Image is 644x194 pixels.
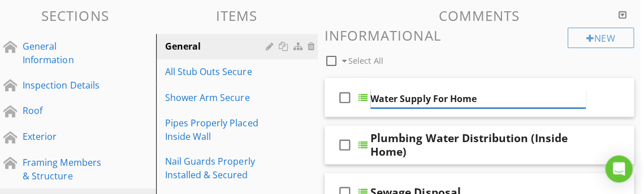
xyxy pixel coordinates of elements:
h3: Comments [326,8,635,24]
div: Roof [25,104,105,117]
h3: Informational [326,28,635,43]
div: General [167,40,271,54]
div: Nail Guards Properly Installed & Secured [167,155,271,182]
div: Framing Members & Structure [25,156,105,183]
span: Select All [350,56,384,67]
div: Exterior [25,130,105,143]
div: Pipes Properly Placed Inside Wall [167,116,271,143]
div: New [568,28,634,48]
div: Plumbing Water Distribution (Inside Home) [372,131,586,158]
div: General Information [25,40,105,67]
div: Inspection Details [25,78,105,92]
h3: Items [158,8,319,24]
i: check_box_outline_blank [338,131,356,158]
div: All Stub Outs Secure [167,65,271,79]
div: Shower Arm Secure [167,91,271,104]
i: check_box_outline_blank [338,84,356,111]
div: Open Intercom Messenger [606,156,633,183]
